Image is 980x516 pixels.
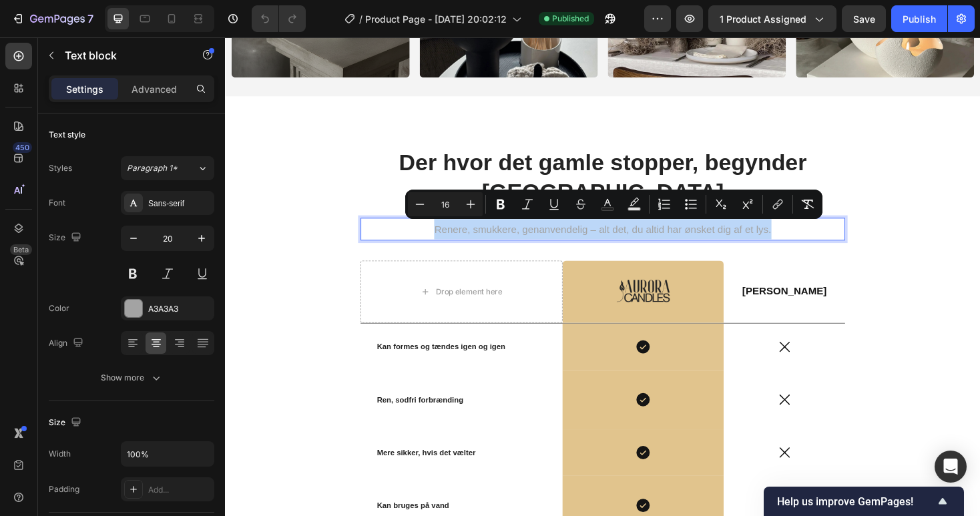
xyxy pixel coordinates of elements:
[161,436,266,445] span: Mere sikker, hvis det vælter
[365,12,507,26] span: Product Page - [DATE] 20:02:12
[708,5,836,32] button: 1 product assigned
[252,5,306,32] div: Undo/Redo
[127,162,178,174] span: Paragraph 1*
[66,82,103,96] p: Settings
[49,162,72,174] div: Styles
[13,142,32,153] div: 450
[891,5,947,32] button: Publish
[935,451,967,483] div: Open Intercom Messenger
[49,229,84,247] div: Size
[49,414,84,432] div: Size
[720,12,806,26] span: 1 product assigned
[148,303,211,315] div: A3A3A3
[777,495,935,508] span: Help us improve GemPages!
[5,5,99,32] button: 7
[49,197,65,209] div: Font
[148,484,211,496] div: Add...
[49,366,214,390] button: Show more
[10,244,32,255] div: Beta
[530,263,656,277] p: [PERSON_NAME]
[49,129,85,141] div: Text style
[842,5,886,32] button: Save
[225,37,980,516] iframe: Design area
[101,371,163,384] div: Show more
[903,12,936,26] div: Publish
[413,254,475,286] img: gempages_585437763273228983-95cf77ce-d7c6-4e2e-a516-d55f53e44aac.png
[49,448,71,460] div: Width
[49,483,79,495] div: Padding
[87,11,93,27] p: 7
[552,13,589,25] span: Published
[777,493,951,509] button: Show survey - Help us improve GemPages!
[121,156,214,180] button: Paragraph 1*
[405,190,822,219] div: Editor contextual toolbar
[148,198,211,210] div: Sans-serif
[359,12,362,26] span: /
[853,13,875,25] span: Save
[65,47,178,63] p: Text block
[161,492,238,501] span: Kan bruges på vand
[161,324,297,333] span: Kan formes og tændes igen og igen
[49,302,69,314] div: Color
[161,380,252,389] span: Ren, sodfri forbrænding
[49,334,86,352] div: Align
[121,442,214,466] input: Auto
[132,82,177,96] p: Advanced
